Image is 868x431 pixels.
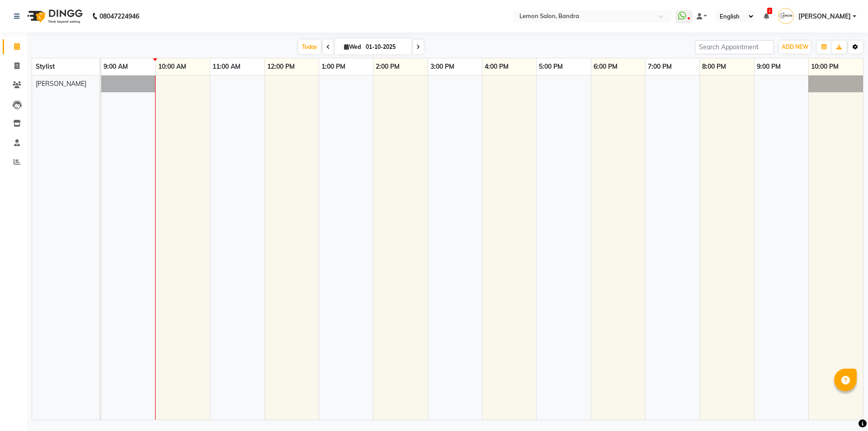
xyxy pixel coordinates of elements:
[767,8,772,14] span: 2
[778,8,794,24] img: Samira Khan
[830,395,859,422] iframe: chat widget
[319,60,348,73] a: 1:00 PM
[798,12,851,21] span: [PERSON_NAME]
[646,60,674,73] a: 7:00 PM
[428,60,457,73] a: 3:00 PM
[782,43,808,50] span: ADD NEW
[809,60,841,73] a: 10:00 PM
[342,43,363,50] span: Wed
[36,62,55,71] span: Stylist
[373,60,402,73] a: 2:00 PM
[779,41,811,53] button: ADD NEW
[755,60,783,73] a: 9:00 PM
[591,60,620,73] a: 6:00 PM
[23,4,85,29] img: logo
[537,60,565,73] a: 5:00 PM
[482,60,511,73] a: 4:00 PM
[700,60,728,73] a: 8:00 PM
[210,60,243,73] a: 11:00 AM
[265,60,297,73] a: 12:00 PM
[298,40,321,54] span: Today
[36,80,86,88] span: [PERSON_NAME]
[695,40,774,54] input: Search Appointment
[156,60,189,73] a: 10:00 AM
[99,4,139,29] b: 08047224946
[101,60,130,73] a: 9:00 AM
[764,12,769,20] a: 2
[363,40,408,54] input: 2025-10-01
